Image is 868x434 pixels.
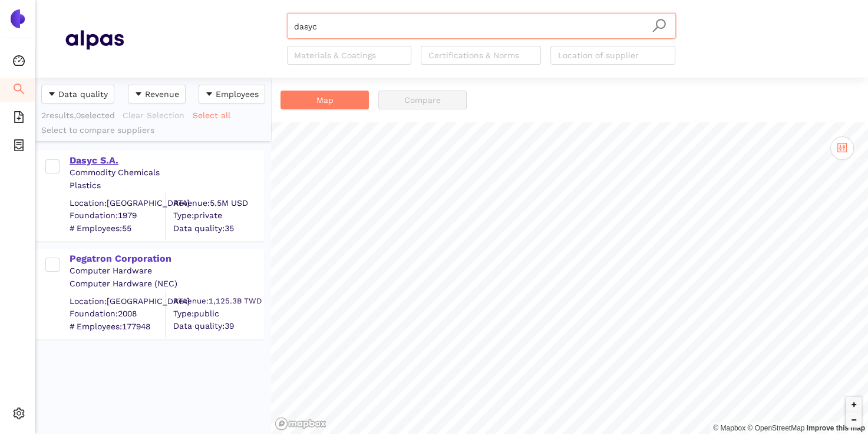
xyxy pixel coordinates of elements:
[846,412,862,428] button: Zoom out
[316,94,334,106] span: Map
[145,88,179,101] span: Revenue
[48,90,56,99] span: caret-down
[70,308,166,320] span: Foundation: 2008
[70,167,263,179] div: Commodity Chemicals
[70,197,166,209] div: Location: [GEOGRAPHIC_DATA]
[70,265,263,277] div: Computer Hardware
[13,79,25,102] span: search
[13,403,25,427] span: setting
[70,210,166,222] span: Foundation: 1979
[846,397,862,412] button: Zoom in
[13,51,25,74] span: dashboard
[70,278,263,290] div: Computer Hardware (NEC)
[271,122,868,434] canvas: Map
[13,135,25,159] span: container
[122,106,192,125] button: Clear Selection
[173,321,263,332] span: Data quality: 39
[216,88,259,101] span: Employees
[41,85,114,104] button: caret-downData quality
[70,154,263,167] div: Dasyc S.A.
[58,88,108,101] span: Data quality
[134,90,143,99] span: caret-down
[173,222,263,234] span: Data quality: 35
[652,18,666,33] span: search
[837,142,847,153] span: control
[199,85,265,104] button: caret-downEmployees
[173,295,263,306] div: Revenue: 1,125.3B TWD
[193,109,230,122] span: Select all
[173,197,263,209] div: Revenue: 5.5M USD
[70,180,263,192] div: Plastics
[13,107,25,131] span: file-add
[70,321,166,332] span: # Employees: 177948
[128,85,186,104] button: caret-downRevenue
[65,25,124,54] img: Homepage
[70,222,166,234] span: # Employees: 55
[70,295,166,307] div: Location: [GEOGRAPHIC_DATA]
[41,125,265,136] div: Select to compare suppliers
[173,308,263,319] span: Type: public
[70,252,263,265] div: Pegatron Corporation
[173,210,263,222] span: Type: private
[192,106,238,125] button: Select all
[275,417,326,430] a: Mapbox logo
[280,91,369,109] button: Map
[41,111,115,120] span: 2 results, 0 selected
[205,90,213,99] span: caret-down
[8,9,27,28] img: Logo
